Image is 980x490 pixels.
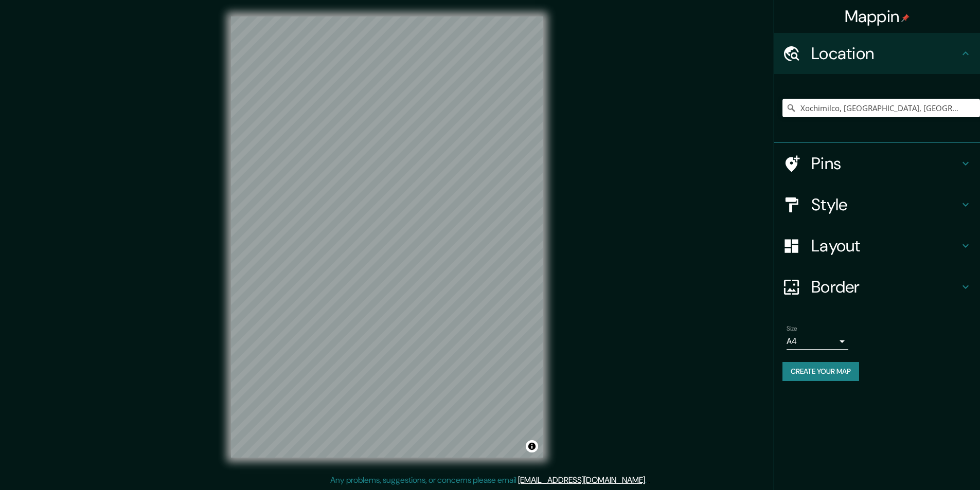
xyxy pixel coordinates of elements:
[774,143,980,184] div: Pins
[782,99,980,117] input: Pick your city or area
[231,16,543,458] canvas: Map
[901,14,910,22] img: pin-icon.png
[811,194,959,215] h4: Style
[888,450,969,479] iframe: Help widget launcher
[647,474,648,486] div: .
[518,475,645,485] a: [EMAIL_ADDRESS][DOMAIN_NAME]
[787,333,848,350] div: A4
[811,277,959,297] h4: Border
[811,235,959,256] h4: Layout
[526,440,538,452] button: Toggle attribution
[330,474,647,486] p: Any problems, suggestions, or concerns please email .
[845,6,910,27] h4: Mappin
[648,474,650,486] div: .
[774,184,980,225] div: Style
[774,33,980,74] div: Location
[774,225,980,266] div: Layout
[782,362,859,381] button: Create your map
[787,324,797,333] label: Size
[811,43,959,64] h4: Location
[811,153,959,174] h4: Pins
[774,266,980,307] div: Border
